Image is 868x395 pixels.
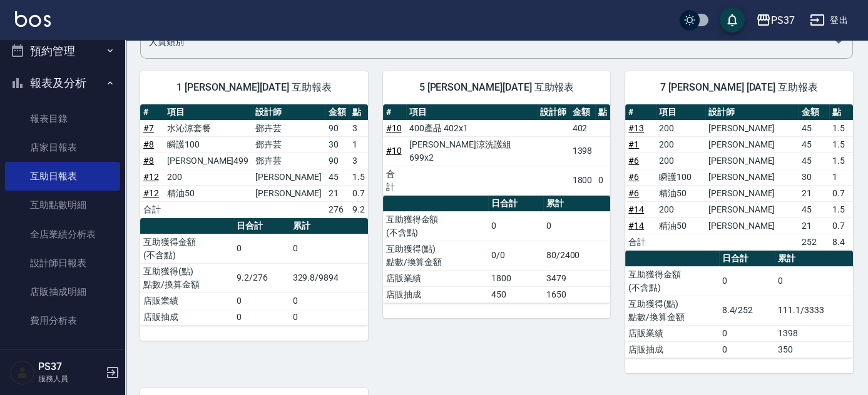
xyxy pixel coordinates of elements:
[233,234,289,263] td: 0
[625,325,718,341] td: 店販業績
[383,166,407,195] td: 合計
[705,120,799,136] td: [PERSON_NAME]
[799,185,829,201] td: 21
[829,104,853,121] th: 點
[569,136,596,166] td: 1398
[252,136,325,152] td: 鄧卉芸
[233,309,289,325] td: 0
[829,185,853,201] td: 0.7
[140,104,164,121] th: #
[656,136,705,152] td: 200
[628,204,644,214] a: #14
[5,277,120,306] a: 店販抽成明細
[488,270,543,286] td: 1800
[143,156,154,166] a: #8
[386,123,402,133] a: #10
[38,373,102,384] p: 服務人員
[799,201,829,217] td: 45
[628,172,639,182] a: #6
[406,120,536,136] td: 400產品 402x1
[5,162,120,191] a: 互助日報表
[829,32,849,52] button: Open
[290,234,368,263] td: 0
[628,188,639,198] a: #6
[775,341,853,357] td: 350
[5,220,120,249] a: 全店業績分析表
[640,81,838,94] span: 7 [PERSON_NAME] [DATE] 互助報表
[705,201,799,217] td: [PERSON_NAME]
[383,211,488,241] td: 互助獲得金額 (不含點)
[398,81,596,94] span: 5 [PERSON_NAME][DATE] 互助報表
[719,266,775,296] td: 0
[625,296,718,325] td: 互助獲得(點) 點數/換算金額
[325,201,349,217] td: 276
[799,120,829,136] td: 45
[5,249,120,277] a: 設計師日報表
[383,196,611,303] table: a dense table
[5,67,120,99] button: 報表及分析
[140,218,368,326] table: a dense table
[799,234,829,250] td: 252
[625,341,718,357] td: 店販抽成
[5,104,120,133] a: 報表目錄
[656,217,705,234] td: 精油50
[406,136,536,166] td: [PERSON_NAME]涼洗護組 699x2
[140,292,233,309] td: 店販業績
[543,270,611,286] td: 3479
[325,185,349,201] td: 21
[537,104,569,121] th: 設計師
[625,234,656,250] td: 合計
[164,152,252,169] td: [PERSON_NAME]499
[595,166,610,195] td: 0
[543,196,611,212] th: 累計
[705,217,799,234] td: [PERSON_NAME]
[543,286,611,302] td: 1650
[5,35,120,67] button: 預約管理
[5,133,120,162] a: 店家日報表
[140,234,233,263] td: 互助獲得金額 (不含點)
[775,296,853,325] td: 111.1/3333
[5,341,120,373] button: 客戶管理
[799,152,829,169] td: 45
[290,292,368,309] td: 0
[625,251,853,358] table: a dense table
[164,104,252,121] th: 項目
[595,104,610,121] th: 點
[628,123,644,133] a: #13
[775,266,853,296] td: 0
[656,201,705,217] td: 200
[5,191,120,219] a: 互助點數明細
[164,136,252,152] td: 瞬護100
[625,104,656,121] th: #
[349,136,368,152] td: 1
[656,104,705,121] th: 項目
[252,120,325,136] td: 鄧卉芸
[829,152,853,169] td: 1.5
[164,185,252,201] td: 精油50
[705,104,799,121] th: 設計師
[775,251,853,267] th: 累計
[488,211,543,241] td: 0
[705,185,799,201] td: [PERSON_NAME]
[146,31,829,53] input: 人員名稱
[719,251,775,267] th: 日合計
[383,104,611,196] table: a dense table
[705,136,799,152] td: [PERSON_NAME]
[656,169,705,185] td: 瞬護100
[38,361,102,373] h5: PS37
[383,241,488,270] td: 互助獲得(點) 點數/換算金額
[349,152,368,169] td: 3
[233,292,289,309] td: 0
[829,234,853,250] td: 8.4
[155,81,353,94] span: 1 [PERSON_NAME][DATE] 互助報表
[349,120,368,136] td: 3
[143,139,154,149] a: #8
[349,169,368,185] td: 1.5
[656,185,705,201] td: 精油50
[349,104,368,121] th: 點
[799,104,829,121] th: 金額
[386,146,402,156] a: #10
[349,201,368,217] td: 9.2
[233,263,289,292] td: 9.2/276
[252,185,325,201] td: [PERSON_NAME]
